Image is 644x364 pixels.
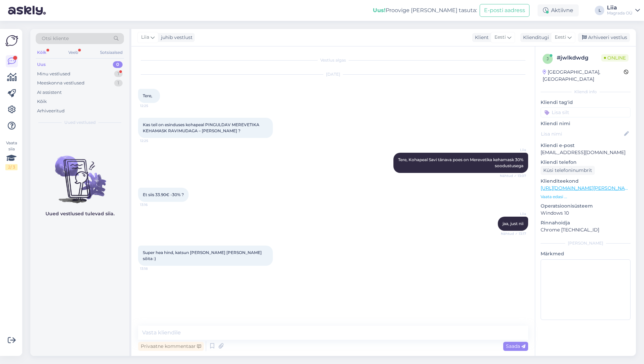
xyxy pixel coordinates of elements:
[373,6,477,14] div: Proovige [PERSON_NAME] tasuta:
[551,7,573,13] font: Aktiivne
[595,6,604,15] div: L
[541,250,631,257] p: Märkmed
[541,240,631,246] div: [PERSON_NAME]
[5,140,18,152] font: Vaata siia
[373,7,386,13] b: Uus!
[114,80,123,86] div: 1
[114,71,123,77] div: 1
[501,211,526,216] span: Liia
[555,34,566,41] span: Eesti
[541,120,631,127] p: Kliendi nimi
[472,34,489,41] div: Klient
[541,159,631,166] p: Kliendi telefon
[503,221,523,226] span: jaa, just nii
[42,35,69,42] span: Otsi kliente
[138,57,528,63] div: Vestlus algas
[607,5,640,16] a: LiiaMagrada OÜ
[143,250,263,261] span: Super hea hind, katsun [PERSON_NAME] [PERSON_NAME] sõita :)
[541,89,631,95] div: Kliendi info
[557,54,601,62] div: #
[607,10,633,16] div: Magrada OÜ
[141,34,149,41] span: Liia
[141,343,196,349] font: Privaatne kommentaar
[143,192,184,197] span: Et siis 33.90€ -30% ?
[37,108,65,114] div: Arhiveeritud
[541,99,631,106] p: Kliendi tag'id
[494,34,506,41] span: Eesti
[541,194,631,200] p: Vaata edasi ...
[45,210,115,217] p: Uued vestlused tulevad siia.
[547,56,549,61] span: j
[5,34,18,47] img: Askly Logo
[588,34,627,40] font: Arhiveeri vestlus
[541,210,631,217] p: Windows 10
[140,103,165,108] span: 12:25
[541,130,623,138] input: Lisa nimi
[541,219,631,226] p: Rinnahoidja
[500,173,526,178] span: Nähtud ✓ 13:07
[541,203,631,210] p: Operatsioonisüsteem
[501,147,526,152] span: Liia
[143,93,152,98] span: Tere,
[140,138,165,143] span: 12:25
[37,89,62,96] div: AI assistent
[541,185,634,191] a: [URL][DOMAIN_NAME][PERSON_NAME]
[67,48,79,57] div: Veeb
[37,98,47,105] div: Kõik
[560,54,588,61] font: jwlkdwdg
[30,144,129,204] img: Ei mingeid vestlusi
[37,80,85,86] div: Meeskonna vestlused
[140,266,165,271] span: 13:18
[541,178,631,185] p: Klienditeekond
[5,164,18,170] div: 2 / 3
[501,231,526,236] span: Nähtud ✓ 13:17
[541,142,631,149] p: Kliendi e-post
[541,149,631,156] p: [EMAIL_ADDRESS][DOMAIN_NAME]
[601,54,629,62] span: Online
[541,107,631,117] input: Lisa silt
[607,5,633,10] div: Liia
[520,34,549,41] div: Klienditugi
[37,71,70,77] div: Minu vestlused
[158,34,193,41] div: juhib vestlust
[541,226,631,233] p: Chrome [TECHNICAL_ID]
[113,61,123,68] div: 0
[37,61,46,68] div: Uus
[541,166,595,175] div: Küsi telefoninumbrit
[143,122,260,133] span: Kas teil on esinduses kohapeal PINGULDAV MEREVETIKA KEHAMASK RAVIMUDAGA – [PERSON_NAME] ?
[398,157,524,168] span: Tere, Kohapeal Savi tänava poes on Merevetika kehamask 30% soodustusega
[506,343,520,349] font: Saada
[543,69,600,82] font: [GEOGRAPHIC_DATA], [GEOGRAPHIC_DATA]
[99,48,124,57] div: Sotsiaalsed
[36,48,48,57] div: Kõik
[138,71,528,77] div: [DATE]
[140,202,165,207] span: 13:16
[480,4,529,17] button: E-posti aadress
[64,119,96,125] span: Uued vestlused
